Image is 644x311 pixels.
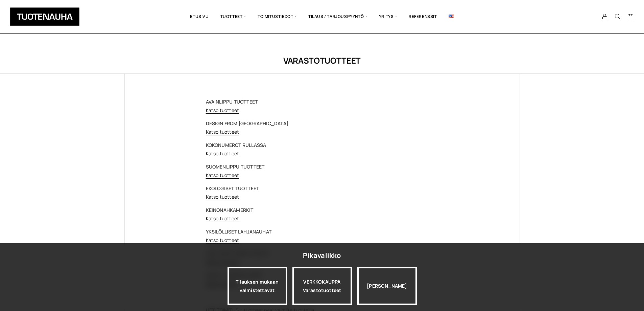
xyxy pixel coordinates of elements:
[598,14,612,20] a: My Account
[373,5,403,28] span: Yritys
[206,163,265,170] strong: SUOMENLIPPU TUOTTEET
[206,120,288,127] strong: DESIGN FROM [GEOGRAPHIC_DATA]
[215,5,252,28] span: Tuotteet
[206,98,258,105] strong: AVAINLIPPU TUOTTEET
[206,142,266,148] strong: KOKONUMEROT RULLASSA
[206,107,239,113] a: Katso tuotteet
[292,267,352,305] div: VERKKOKAUPPA Varastotuotteet
[303,5,373,28] span: Tilaus / Tarjouspyyntö
[252,5,303,28] span: Toimitustiedot
[206,150,239,157] a: Katso tuotteet
[206,207,254,213] strong: KEINONAHKAMERKIT
[206,172,239,178] a: Katso tuotteet
[10,7,79,26] img: Tuotenauha Oy
[627,13,634,21] a: Cart
[206,228,272,235] strong: YKSILÖLLISET LAHJANAUHAT
[449,15,454,18] img: English
[357,267,417,305] div: [PERSON_NAME]
[206,215,239,222] a: Katso tuotteet
[292,267,352,305] a: VERKKOKAUPPAVarastotuotteet
[611,14,624,20] button: Search
[303,249,341,262] div: Pikavalikko
[206,185,259,192] strong: EKOLOGISET TUOTTEET
[228,267,287,305] a: Tilauksen mukaan valmistettavat
[124,55,520,66] h1: Varastotuotteet
[206,129,239,135] a: Katso tuotteet
[206,194,239,200] a: Katso tuotteet
[403,5,443,28] a: Referenssit
[184,5,214,28] a: Etusivu
[206,237,239,243] a: Katso tuotteet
